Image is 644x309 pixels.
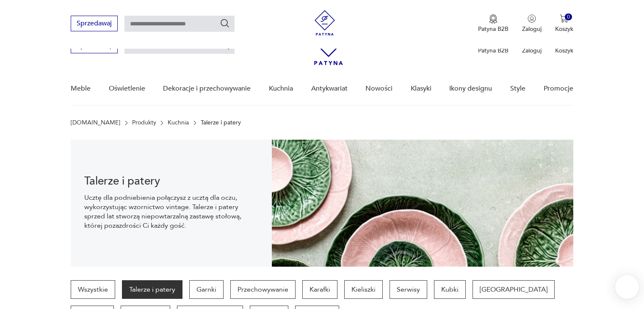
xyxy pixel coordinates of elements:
a: Style [510,72,525,105]
a: Serwisy [390,280,427,299]
iframe: Smartsupp widget button [615,275,639,299]
img: Ikona medalu [489,14,498,24]
img: Ikonka użytkownika [528,14,536,23]
button: 0Koszyk [555,14,573,33]
a: Karafki [302,280,337,299]
p: Koszyk [555,25,573,33]
a: Sprzedawaj [71,21,118,27]
h1: Talerze i patery [84,176,258,186]
a: Klasyki [411,72,431,105]
p: Zaloguj [522,47,542,55]
a: Produkty [132,119,156,126]
button: Patyna B2B [478,14,509,33]
a: Meble [71,72,91,105]
button: Sprzedawaj [71,16,118,31]
img: Patyna - sklep z meblami i dekoracjami vintage [312,10,337,36]
a: Promocje [544,72,573,105]
a: Kieliszki [344,280,383,299]
a: Talerze i patery [122,280,182,299]
a: Przechowywanie [230,280,296,299]
a: Ikona medaluPatyna B2B [478,14,509,33]
a: Antykwariat [311,72,348,105]
p: Ucztę dla podniebienia połączysz z ucztą dla oczu, wykorzystując wzornictwo vintage. Talerze i pa... [84,193,258,230]
a: Oświetlenie [109,72,145,105]
a: Ikony designu [449,72,492,105]
p: Zaloguj [522,25,542,33]
a: Garnki [189,280,224,299]
a: Nowości [365,72,392,105]
a: Dekoracje i przechowywanie [163,72,251,105]
a: Kuchnia [269,72,293,105]
a: Kubki [434,280,466,299]
img: Ikona koszyka [560,14,568,23]
button: Zaloguj [522,14,542,33]
p: Talerze i patery [201,119,241,126]
div: 0 [565,14,572,21]
a: Sprzedawaj [71,43,118,49]
a: Wszystkie [71,280,115,299]
a: [GEOGRAPHIC_DATA] [473,280,555,299]
a: Kuchnia [168,119,189,126]
p: Patyna B2B [478,47,509,55]
a: [DOMAIN_NAME] [71,119,120,126]
p: Koszyk [555,47,573,55]
p: Patyna B2B [478,25,509,33]
button: Szukaj [220,18,230,28]
img: 1ddbec33595ea687024a278317a35c84.jpg [272,140,573,267]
